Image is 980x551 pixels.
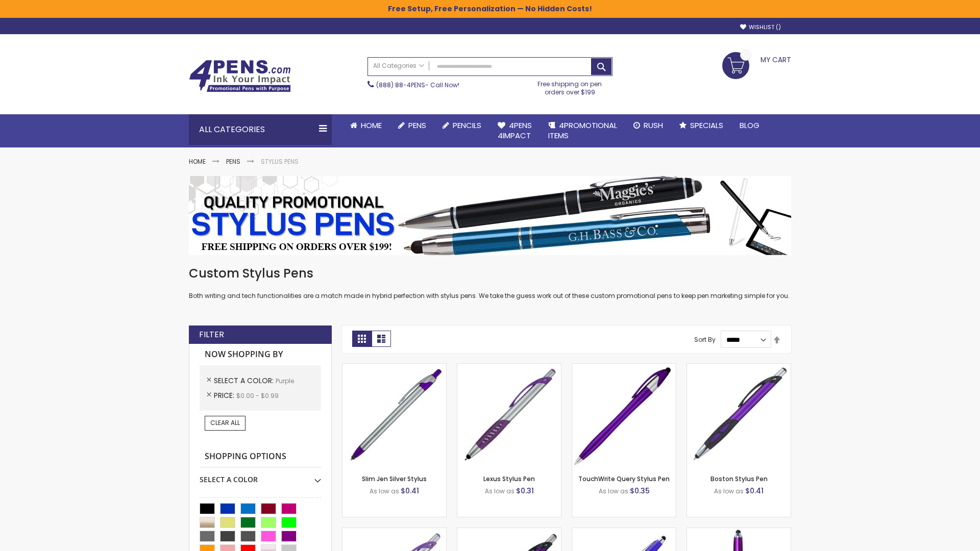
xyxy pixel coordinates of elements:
[625,114,671,137] a: Rush
[527,76,613,96] div: Free shipping on pen orders over $199
[485,487,514,495] span: As low as
[390,114,434,137] a: Pens
[599,487,628,495] span: As low as
[376,81,459,89] span: - Call Now!
[710,474,768,483] a: Boston Stylus Pen
[457,528,561,536] a: Lexus Metallic Stylus Pen-Purple
[740,23,781,31] a: Wishlist
[671,114,731,137] a: Specials
[368,58,429,74] a: All Categories
[189,265,791,282] h1: Custom Stylus Pens
[745,486,764,496] span: $0.41
[214,375,276,386] span: Select A Color
[276,377,294,385] span: Purple
[731,114,768,137] a: Blog
[189,114,332,145] div: All Categories
[687,528,791,536] a: TouchWrite Command Stylus Pen-Purple
[226,157,240,166] a: Pens
[630,486,650,496] span: $0.35
[352,331,372,347] strong: Grid
[189,157,206,166] a: Home
[489,114,540,147] a: 4Pens4impact
[200,467,321,485] div: Select A Color
[401,486,419,496] span: $0.41
[572,528,676,536] a: Sierra Stylus Twist Pen-Purple
[687,364,791,467] img: Boston Stylus Pen-Purple
[540,114,625,147] a: 4PROMOTIONALITEMS
[434,114,489,137] a: Pencils
[189,265,791,300] div: Both writing and tech functionalities are a match made in hybrid perfection with stylus pens. We ...
[373,62,424,70] span: All Categories
[189,60,291,92] img: 4Pens Custom Pens and Promotional Products
[214,390,236,400] span: Price
[342,528,446,536] a: Boston Silver Stylus Pen-Purple
[200,446,321,468] strong: Shopping Options
[361,120,382,131] span: Home
[578,474,670,483] a: TouchWrite Query Stylus Pen
[210,418,240,427] span: Clear All
[261,157,299,166] strong: Stylus Pens
[189,176,791,255] img: Stylus Pens
[740,120,759,131] span: Blog
[200,344,321,365] strong: Now Shopping by
[516,486,534,496] span: $0.31
[483,474,535,483] a: Lexus Stylus Pen
[644,120,663,131] span: Rush
[370,487,399,495] span: As low as
[572,363,676,372] a: TouchWrite Query Stylus Pen-Purple
[572,364,676,467] img: TouchWrite Query Stylus Pen-Purple
[342,114,390,137] a: Home
[690,120,723,131] span: Specials
[376,81,425,89] a: (888) 88-4PENS
[362,474,427,483] a: Slim Jen Silver Stylus
[498,120,532,141] span: 4Pens 4impact
[714,487,744,495] span: As low as
[694,335,716,344] label: Sort By
[342,364,446,467] img: Slim Jen Silver Stylus-Purple
[457,364,561,467] img: Lexus Stylus Pen-Purple
[453,120,481,131] span: Pencils
[342,363,446,372] a: Slim Jen Silver Stylus-Purple
[236,391,279,400] span: $0.00 - $0.99
[199,329,224,340] strong: Filter
[457,363,561,372] a: Lexus Stylus Pen-Purple
[205,416,246,430] a: Clear All
[687,363,791,372] a: Boston Stylus Pen-Purple
[548,120,617,141] span: 4PROMOTIONAL ITEMS
[408,120,426,131] span: Pens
